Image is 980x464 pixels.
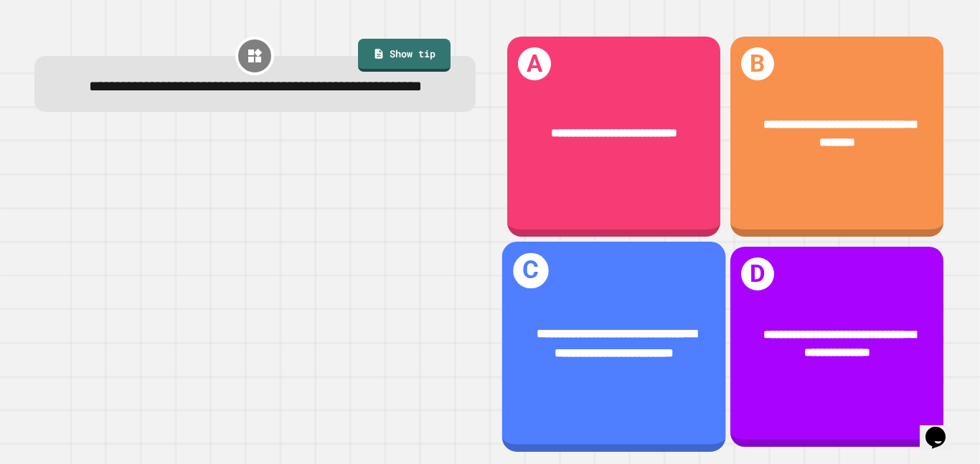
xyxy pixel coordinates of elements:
[358,39,450,72] a: Show tip
[513,253,548,288] h1: C
[920,407,966,450] iframe: chat widget
[741,257,775,291] h1: D
[518,47,552,81] h1: A
[741,47,775,81] h1: B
